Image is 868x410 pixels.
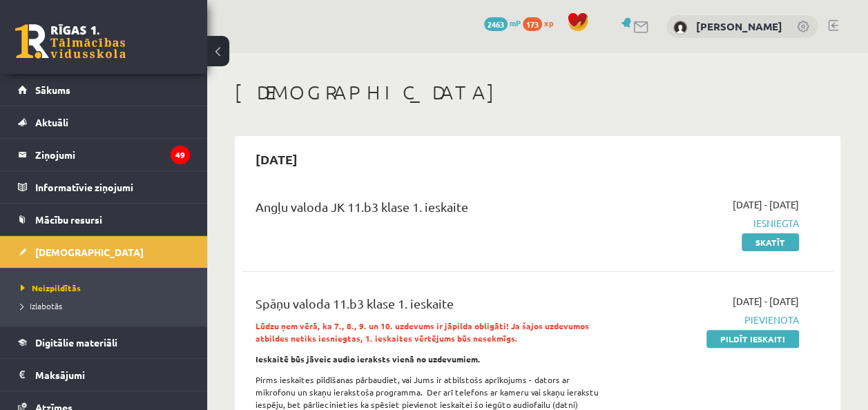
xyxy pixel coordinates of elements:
[15,24,126,59] a: Rīgas 1. Tālmācības vidusskola
[18,106,190,138] a: Aktuāli
[242,143,311,175] h2: [DATE]
[35,359,190,391] legend: Maksājumi
[255,294,611,320] div: Spāņu valoda 11.b3 klase 1. ieskaite
[484,17,508,31] span: 2463
[742,233,799,251] a: Skatīt
[255,320,589,344] strong: Lūdzu ņem vērā, ka 7., 8., 9. un 10. uzdevums ir jāpilda obligāti! Ja šajos uzdevumos atbildes ne...
[21,300,62,311] span: Izlabotās
[733,197,799,212] span: [DATE] - [DATE]
[706,330,799,348] a: Pildīt ieskaiti
[35,139,190,170] legend: Ziņojumi
[523,17,542,31] span: 173
[523,17,560,28] a: 173 xp
[35,246,144,258] span: [DEMOGRAPHIC_DATA]
[21,282,81,293] span: Neizpildītās
[35,213,102,226] span: Mācību resursi
[35,84,70,96] span: Sākums
[510,17,521,28] span: mP
[673,21,687,35] img: Iļja Streļcovs
[18,171,190,203] a: Informatīvie ziņojumi
[18,359,190,391] a: Maksājumi
[35,116,68,128] span: Aktuāli
[632,216,799,231] span: Iesniegta
[235,81,840,104] h1: [DEMOGRAPHIC_DATA]
[35,171,190,203] legend: Informatīvie ziņojumi
[35,336,117,349] span: Digitālie materiāli
[255,353,481,364] strong: Ieskaitē būs jāveic audio ieraksts vienā no uzdevumiem.
[18,139,190,170] a: Ziņojumi49
[18,236,190,268] a: [DEMOGRAPHIC_DATA]
[171,146,190,164] i: 49
[632,313,799,327] span: Pievienota
[18,74,190,106] a: Sākums
[733,294,799,309] span: [DATE] - [DATE]
[696,19,782,33] a: [PERSON_NAME]
[18,204,190,235] a: Mācību resursi
[21,282,193,294] a: Neizpildītās
[18,326,190,358] a: Digitālie materiāli
[484,17,521,28] a: 2463 mP
[21,300,193,312] a: Izlabotās
[544,17,553,28] span: xp
[255,197,611,223] div: Angļu valoda JK 11.b3 klase 1. ieskaite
